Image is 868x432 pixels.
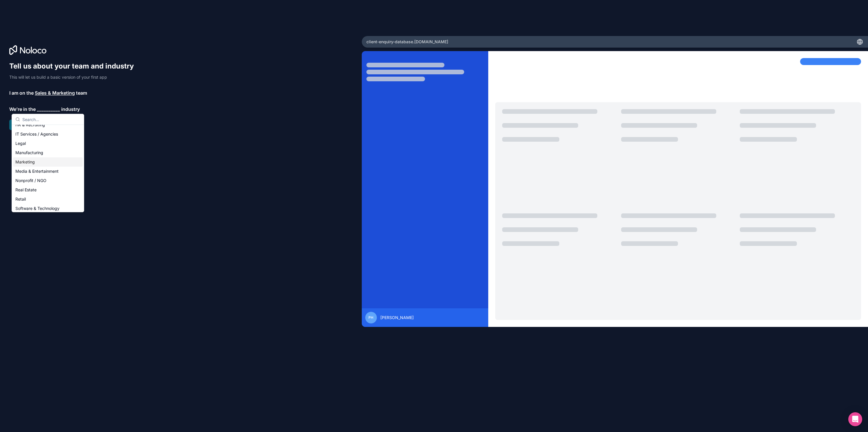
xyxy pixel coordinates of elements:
[9,74,139,80] p: This will let us build a basic version of your first app
[35,89,75,96] span: Sales & Marketing
[366,39,448,45] span: client-enquiry-database .[DOMAIN_NAME]
[9,62,139,71] h1: Tell us about your team and industry
[37,106,60,113] span: __________
[13,204,83,213] div: Software & Technology
[61,106,80,113] span: industry
[76,89,87,96] span: team
[380,315,414,321] span: [PERSON_NAME]
[13,148,83,157] div: Manufacturing
[13,167,83,176] div: Media & Entertainment
[13,120,83,129] div: HR & Recruiting
[12,125,84,212] div: Suggestions
[13,129,83,139] div: IT Services / Agencies
[9,89,34,96] span: I am on the
[13,157,83,167] div: Marketing
[22,114,80,125] input: Search...
[13,195,83,204] div: Retail
[9,106,36,113] span: We’re in the
[13,139,83,148] div: Legal
[13,185,83,195] div: Real Estate
[13,176,83,185] div: Nonprofit / NGO
[368,315,373,320] span: PH
[848,412,862,426] div: Open Intercom Messenger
